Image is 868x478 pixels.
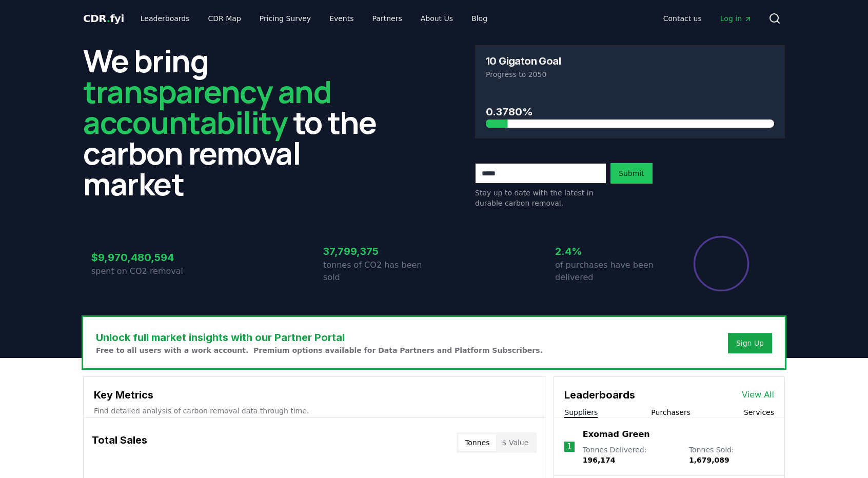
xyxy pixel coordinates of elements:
a: Pricing Survey [251,9,319,28]
a: About Us [412,9,461,28]
a: Partners [364,9,410,28]
a: Leaderboards [132,9,198,28]
button: Purchasers [651,407,691,417]
h3: Total Sales [92,432,147,453]
h3: 2.4% [555,244,666,259]
h3: Unlock full market insights with our Partner Portal [96,330,543,345]
span: CDR fyi [83,12,124,25]
span: transparency and accountability [83,70,331,143]
h3: $9,970,480,594 [91,250,202,265]
p: Progress to 2050 [486,69,774,79]
a: Blog [463,9,496,28]
a: Exomad Green [583,428,650,441]
button: Suppliers [564,407,598,417]
p: Stay up to date with the latest in durable carbon removal. [475,188,606,208]
h3: Leaderboards [564,387,635,403]
nav: Main [655,9,760,28]
p: 1 [567,441,572,453]
a: Log in [712,9,760,28]
a: CDR.fyi [83,11,124,26]
a: View All [742,389,774,401]
p: spent on CO2 removal [91,265,202,277]
h3: Key Metrics [94,387,535,403]
h3: 37,799,375 [323,244,434,259]
a: Events [321,9,362,28]
p: tonnes of CO2 has been sold [323,259,434,284]
button: Services [744,407,774,417]
p: Free to all users with a work account. Premium options available for Data Partners and Platform S... [96,345,543,355]
button: Submit [610,163,653,184]
a: CDR Map [200,9,249,28]
p: of purchases have been delivered [555,259,666,284]
p: Tonnes Delivered : [583,445,679,465]
div: Percentage of sales delivered [693,235,750,292]
p: Tonnes Sold : [689,445,774,465]
span: Log in [720,13,752,24]
nav: Main [132,9,496,28]
p: Find detailed analysis of carbon removal data through time. [94,406,535,416]
span: . [107,12,110,25]
a: Sign Up [736,338,764,348]
button: Sign Up [728,333,772,353]
span: 1,679,089 [689,456,729,464]
a: Contact us [655,9,710,28]
h3: 10 Gigaton Goal [486,56,561,66]
h2: We bring to the carbon removal market [83,45,393,199]
button: Tonnes [459,434,496,451]
span: 196,174 [583,456,616,464]
h3: 0.3780% [486,104,774,120]
button: $ Value [496,434,535,451]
